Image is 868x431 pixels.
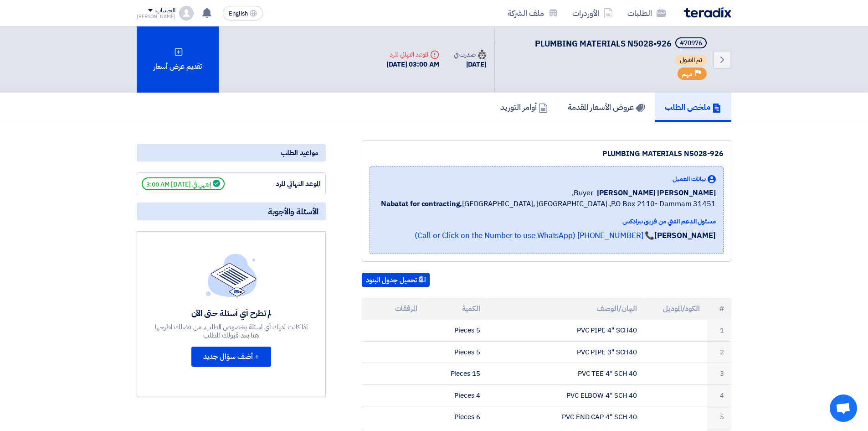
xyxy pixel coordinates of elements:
td: 5 Pieces [425,341,488,363]
h5: ملخص الطلب [665,102,721,112]
th: الكود/الموديل [644,298,707,320]
h5: أوامر التوريد [500,102,548,112]
div: مسئول الدعم الفني من فريق تيرادكس [381,217,716,226]
a: دردشة مفتوحة [830,395,857,422]
td: 5 [707,406,731,428]
span: PLUMBING MATERIALS N5028-926 [535,37,672,50]
th: # [707,298,731,320]
button: English [223,6,263,21]
th: الكمية [425,298,488,320]
td: PVC PIPE 3" SCH40 [488,341,645,363]
div: لم تطرح أي أسئلة حتى الآن [154,308,309,318]
span: [PERSON_NAME] [PERSON_NAME] [597,187,716,198]
span: [GEOGRAPHIC_DATA], [GEOGRAPHIC_DATA] ,P.O Box 2110- Dammam 31451 [381,198,716,209]
span: بيانات العميل [673,174,706,184]
button: + أضف سؤال جديد [191,347,271,367]
div: الموعد النهائي للرد [386,50,439,59]
h5: PLUMBING MATERIALS N5028-926 [535,37,709,50]
td: PVC PIPE 4" SCH40 [488,320,645,341]
div: مواعيد الطلب [137,144,326,161]
div: صدرت في [454,50,487,59]
a: عروض الأسعار المقدمة [558,93,655,122]
td: 4 [707,384,731,406]
div: الحساب [155,7,175,15]
div: #70976 [680,40,702,47]
td: 3 [707,363,731,385]
a: الأوردرات [565,2,620,24]
span: مهم [682,70,693,78]
td: 6 Pieces [425,406,488,428]
div: PLUMBING MATERIALS N5028-926 [370,148,724,159]
h5: عروض الأسعار المقدمة [568,102,645,112]
td: 2 [707,341,731,363]
div: الموعد النهائي للرد [252,179,321,189]
a: ملف الشركة [500,2,565,24]
div: تقديم عرض أسعار [137,26,219,93]
div: [DATE] [454,59,487,70]
td: 4 Pieces [425,384,488,406]
th: البيان/الوصف [488,298,645,320]
div: اذا كانت لديك أي اسئلة بخصوص الطلب, من فضلك اطرحها هنا بعد قبولك للطلب [154,323,309,339]
a: ملخص الطلب [655,93,731,122]
td: 1 [707,320,731,341]
span: تم القبول [675,55,707,66]
span: English [229,10,248,17]
td: PVC END CAP 4" SCH 40 [488,406,645,428]
span: الأسئلة والأجوبة [268,206,318,217]
span: إنتهي في [DATE] 3:00 AM [142,177,225,190]
td: PVC TEE 4" SCH 40 [488,363,645,385]
td: 5 Pieces [425,320,488,341]
th: المرفقات [362,298,425,320]
img: Teradix logo [684,7,731,18]
a: أوامر التوريد [490,93,558,122]
div: [DATE] 03:00 AM [386,59,439,70]
strong: [PERSON_NAME] [654,230,716,241]
a: 📞 [PHONE_NUMBER] (Call or Click on the Number to use WhatsApp) [415,230,654,241]
img: profile_test.png [179,6,194,21]
td: 15 Pieces [425,363,488,385]
button: تحميل جدول البنود [362,273,430,287]
div: [PERSON_NAME] [137,14,175,19]
img: empty_state_list.svg [206,254,257,296]
b: Nabatat for contracting, [381,198,462,209]
span: Buyer, [572,187,593,198]
td: PVC ELBOW 4" SCH 40 [488,384,645,406]
a: الطلبات [620,2,673,24]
